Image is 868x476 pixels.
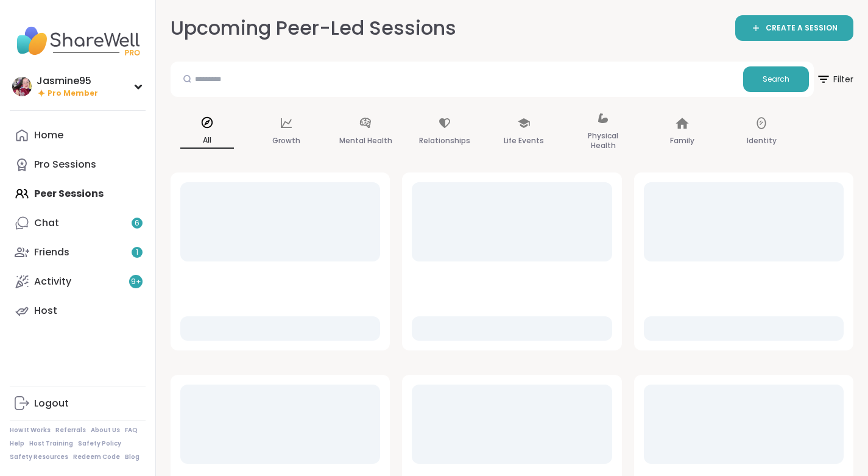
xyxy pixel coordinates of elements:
[34,304,57,318] div: Host
[34,275,71,288] div: Activity
[763,74,789,85] span: Search
[735,15,853,41] a: CREATE A SESSION
[10,267,146,296] a: Activity9+
[10,439,24,448] a: Help
[34,129,63,142] div: Home
[48,88,98,99] span: Pro Member
[10,208,146,238] a: Chat6
[34,158,96,171] div: Pro Sessions
[55,426,86,435] a: Referrals
[10,20,146,62] img: ShareWell Nav Logo
[766,23,838,34] span: CREATE A SESSION
[816,65,853,94] span: Filter
[10,150,146,179] a: Pro Sessions
[12,77,32,96] img: Jasmine95
[73,453,120,461] a: Redeem Code
[34,216,59,230] div: Chat
[180,133,234,149] p: All
[670,133,694,148] p: Family
[747,133,777,148] p: Identity
[29,439,73,448] a: Host Training
[339,133,392,148] p: Mental Health
[135,218,139,229] span: 6
[272,133,300,148] p: Growth
[10,296,146,325] a: Host
[91,426,120,435] a: About Us
[10,121,146,150] a: Home
[125,426,138,435] a: FAQ
[10,453,68,461] a: Safety Resources
[10,426,51,435] a: How It Works
[743,66,809,92] button: Search
[131,277,141,287] span: 9 +
[136,247,138,258] span: 1
[419,133,470,148] p: Relationships
[37,74,98,88] div: Jasmine95
[576,129,630,153] p: Physical Health
[816,62,853,97] button: Filter
[504,133,544,148] p: Life Events
[34,246,69,259] div: Friends
[10,238,146,267] a: Friends1
[171,15,456,42] h2: Upcoming Peer-Led Sessions
[10,389,146,418] a: Logout
[125,453,139,461] a: Blog
[34,397,69,410] div: Logout
[78,439,121,448] a: Safety Policy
